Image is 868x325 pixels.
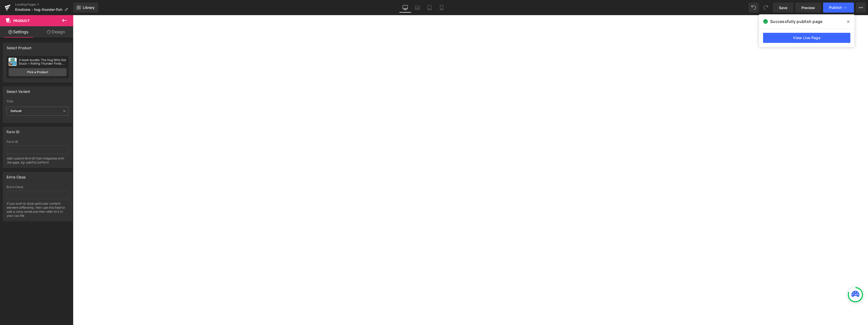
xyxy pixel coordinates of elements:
div: Extra Class [7,185,69,189]
label: Title [7,100,69,105]
a: Preview [795,3,821,13]
a: Pick a Product [9,68,67,76]
div: Form ID [7,140,69,144]
button: Redo [761,3,771,13]
span: Save [779,5,787,10]
span: Library [83,5,95,10]
b: Default [11,109,21,113]
a: Landing Pages [15,3,73,7]
span: Successfully publish page [770,18,822,24]
a: New Library [73,3,98,13]
button: Undo [749,3,759,13]
a: View Live Page [763,33,850,43]
a: Laptop [411,3,423,13]
button: Publish [823,3,854,13]
img: pImage [9,58,17,66]
a: Tablet [423,3,436,13]
button: More [856,3,866,13]
span: Product [13,19,30,23]
span: Emotions - hug-thunder-fish [15,8,62,12]
div: Select Product [7,43,32,50]
span: Publish [829,6,842,10]
div: Select Variant [7,87,30,94]
div: Extra Class [7,172,25,179]
a: Mobile [436,3,448,13]
div: Add custom form ID that integrates with 3rd apps. Eg: addToCartForm [7,156,69,168]
div: Form ID [7,127,19,134]
div: 3-book bundle: The Hug Who Got Stuck + Rolling Thunder Finds His Herd + The Fish Who Searched For... [19,58,67,65]
span: Preview [801,5,815,10]
a: Desktop [399,3,411,13]
a: Design [38,26,74,38]
div: If you wish to style particular content element differently, then use this field to add a class n... [7,202,69,221]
